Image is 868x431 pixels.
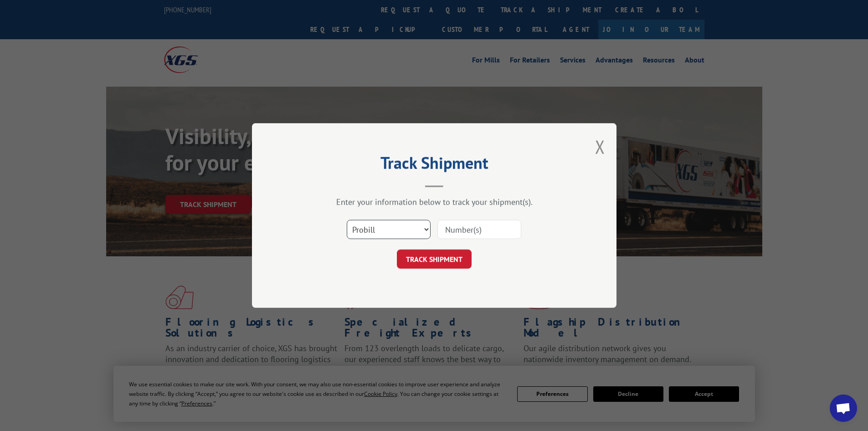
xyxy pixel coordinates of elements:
div: Enter your information below to track your shipment(s). [298,197,571,207]
button: Close modal [595,135,605,159]
input: Number(s) [437,220,521,239]
button: TRACK SHIPMENT [397,249,472,269]
h2: Track Shipment [298,156,571,174]
a: Open chat [830,395,857,422]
